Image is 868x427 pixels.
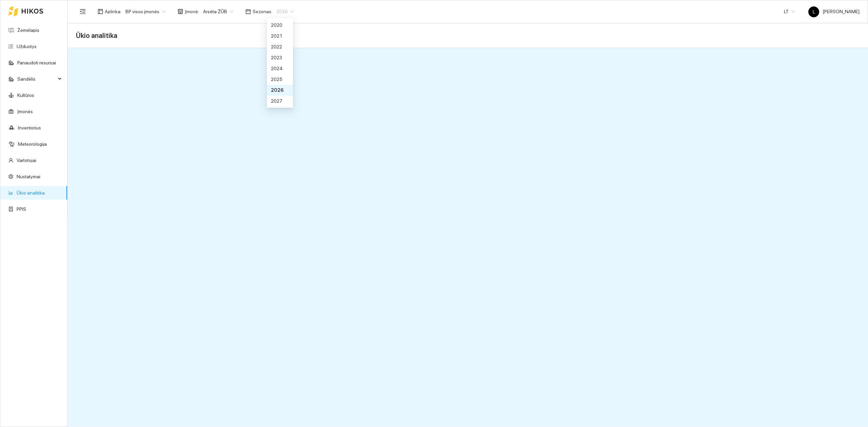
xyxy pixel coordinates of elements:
[17,60,56,65] a: Panaudoti resursai
[245,9,251,14] span: calendar
[17,206,26,212] a: PPIS
[105,8,121,15] span: Aplinka :
[813,6,815,17] span: L
[271,43,289,50] div: 2022
[267,30,293,41] div: 2021
[76,30,117,41] span: Ūkio analitika
[253,8,272,15] span: Sezonas :
[125,6,165,17] span: BP visos įmonės
[17,158,36,163] a: Vartotojai
[17,72,56,86] span: Sandėlis
[178,9,183,14] span: shop
[784,6,795,17] span: LT
[267,41,293,52] div: 2022
[17,190,45,196] a: Ūkio analitika
[271,76,289,83] div: 2025
[17,27,39,33] a: Žemėlapis
[98,9,103,14] span: layout
[17,109,33,114] a: Įmonės
[267,85,293,96] div: 2026
[271,32,289,40] div: 2021
[76,5,90,18] button: menu-fold
[267,52,293,63] div: 2023
[267,96,293,106] div: 2027
[17,44,37,49] a: Užduotys
[276,6,294,17] span: 2026
[17,174,40,179] a: Nustatymai
[18,125,41,130] a: Inventorius
[267,74,293,85] div: 2025
[271,97,289,105] div: 2027
[271,54,289,61] div: 2023
[271,86,289,94] div: 2026
[271,21,289,29] div: 2020
[80,8,86,15] span: menu-fold
[17,93,34,98] a: Kultūros
[267,20,293,30] div: 2020
[18,141,47,147] a: Meteorologija
[808,9,860,14] span: [PERSON_NAME]
[271,65,289,72] div: 2024
[185,8,199,15] span: Įmonė :
[203,6,233,17] span: Arsėta ŽŪB
[267,63,293,74] div: 2024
